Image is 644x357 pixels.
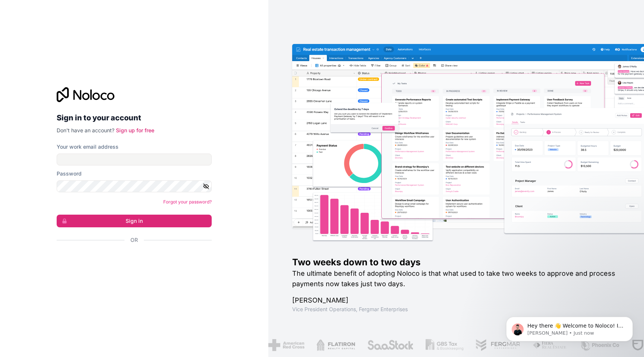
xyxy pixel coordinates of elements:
img: /assets/flatiron-C8eUkumj.png [316,339,355,351]
a: Sign up for free [116,127,154,133]
label: Your work email address [57,143,119,151]
h1: Two weeks down to two days [292,256,620,268]
a: Forgot your password? [163,199,212,205]
img: /assets/saastock-C6Zbiodz.png [367,339,414,351]
input: Password [57,180,212,192]
iframe: Intercom notifications message [495,301,644,353]
img: /assets/american-red-cross-BAupjrZR.png [268,339,304,351]
span: Don't have an account? [57,127,114,133]
input: Email address [57,154,212,165]
h1: [PERSON_NAME] [292,295,620,306]
span: Or [130,236,138,244]
iframe: Sign in with Google Button [53,252,209,268]
button: Sign in [57,215,212,227]
h2: The ultimate benefit of adopting Noloco is that what used to take two weeks to approve and proces... [292,268,620,289]
h1: Vice President Operations , Fergmar Enterprises [292,306,620,313]
h2: Sign in to your account [57,111,212,124]
label: Password [57,170,82,177]
img: /assets/gbstax-C-GtDUiK.png [426,339,464,351]
img: /assets/fergmar-CudnrXN5.png [476,339,521,351]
